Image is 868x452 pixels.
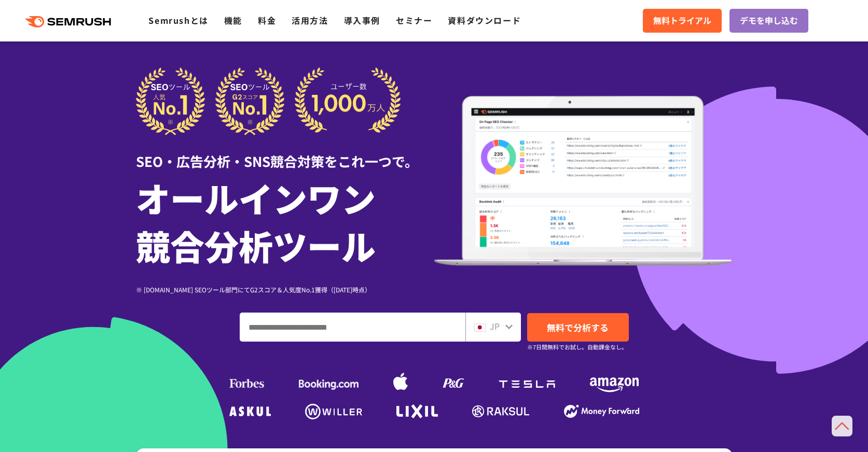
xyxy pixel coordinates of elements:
[136,174,434,269] h1: オールインワン 競合分析ツール
[396,14,432,26] a: セミナー
[224,14,242,26] a: 機能
[547,321,609,334] span: 無料で分析する
[148,14,208,26] a: Semrushとは
[344,14,380,26] a: 導入事例
[653,14,711,27] span: 無料トライアル
[740,14,798,27] span: デモを申し込む
[240,313,465,341] input: ドメイン、キーワードまたはURLを入力してください
[643,9,722,33] a: 無料トライアル
[729,9,808,33] a: デモを申し込む
[136,135,434,171] div: SEO・広告分析・SNS競合対策をこれ一つで。
[292,14,328,26] a: 活用方法
[527,342,627,352] small: ※7日間無料でお試し。自動課金なし。
[490,320,500,332] span: JP
[527,313,629,342] a: 無料で分析する
[448,14,521,26] a: 資料ダウンロード
[258,14,276,26] a: 料金
[136,285,434,294] div: ※ [DOMAIN_NAME] SEOツール部門にてG2スコア＆人気度No.1獲得（[DATE]時点）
